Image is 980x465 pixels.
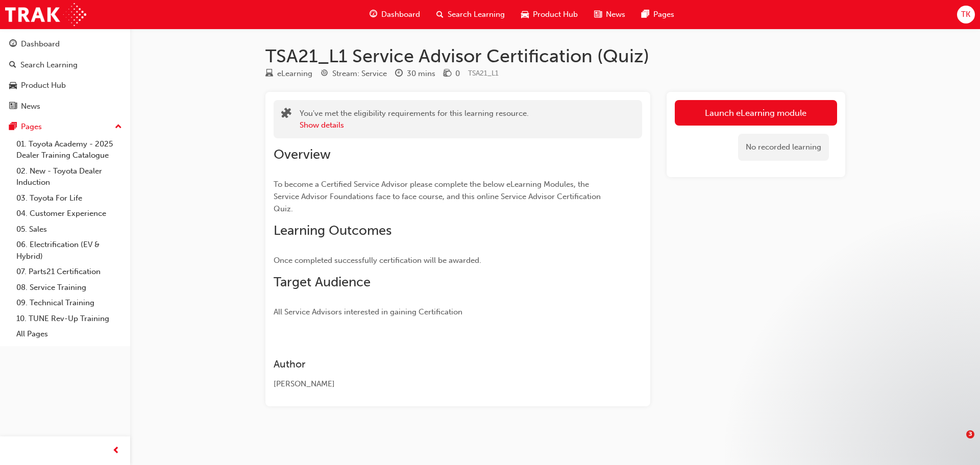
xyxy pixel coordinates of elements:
a: guage-iconDashboard [361,4,428,25]
a: 08. Service Training [12,280,126,296]
div: 30 mins [407,68,435,80]
span: news-icon [9,102,17,111]
a: Product Hub [4,76,126,95]
span: money-icon [444,69,451,79]
div: [PERSON_NAME] [274,378,605,390]
div: Type [265,67,312,80]
div: eLearning [277,68,312,80]
span: Overview [274,146,331,162]
span: News [606,9,625,20]
div: Product Hub [21,80,66,91]
span: All Service Advisors interested in gaining Certification [274,307,462,316]
span: search-icon [436,8,444,21]
span: pages-icon [642,8,649,21]
div: Dashboard [21,38,60,50]
button: DashboardSearch LearningProduct HubNews [4,33,126,117]
span: Search Learning [448,9,505,20]
span: Dashboard [381,9,420,20]
a: 07. Parts21 Certification [12,264,126,280]
button: Pages [4,117,126,136]
a: pages-iconPages [633,4,682,25]
button: TK [957,6,975,23]
span: learningResourceType_ELEARNING-icon [265,69,273,79]
iframe: Intercom live chat [945,430,970,455]
span: clock-icon [395,69,403,79]
span: To become a Certified Service Advisor please complete the below eLearning Modules, the Service Ad... [274,180,603,213]
span: prev-icon [112,445,120,457]
a: All Pages [12,326,126,342]
span: 3 [966,430,974,438]
img: Trak [5,3,86,26]
a: 01. Toyota Academy - 2025 Dealer Training Catalogue [12,136,126,163]
a: 09. Technical Training [12,295,126,311]
a: Launch eLearning module [675,100,837,126]
div: 0 [455,68,460,80]
span: target-icon [321,69,328,79]
div: Duration [395,67,435,80]
h1: TSA21_L1 Service Advisor Certification (Quiz) [265,45,845,67]
a: car-iconProduct Hub [513,4,586,25]
h3: Author [274,358,605,370]
span: search-icon [9,61,16,70]
span: Learning resource code [468,69,499,78]
a: news-iconNews [586,4,633,25]
span: Once completed successfully certification will be awarded. [274,256,481,265]
span: car-icon [521,8,529,21]
div: Stream: Service [332,68,387,80]
a: search-iconSearch Learning [428,4,513,25]
span: news-icon [594,8,602,21]
div: Search Learning [20,59,78,71]
div: Stream [321,67,387,80]
span: Target Audience [274,274,371,290]
span: guage-icon [370,8,377,21]
span: Learning Outcomes [274,223,391,238]
a: Dashboard [4,35,126,54]
button: Show details [300,119,344,131]
span: TK [961,9,970,20]
span: guage-icon [9,40,17,49]
div: News [21,101,40,112]
a: 02. New - Toyota Dealer Induction [12,163,126,190]
div: You've met the eligibility requirements for this learning resource. [300,108,529,131]
a: 06. Electrification (EV & Hybrid) [12,237,126,264]
a: 05. Sales [12,222,126,237]
span: Product Hub [533,9,578,20]
a: 03. Toyota For Life [12,190,126,206]
span: up-icon [115,120,122,134]
div: Price [444,67,460,80]
a: Search Learning [4,56,126,75]
span: Pages [653,9,674,20]
div: Pages [21,121,42,133]
div: No recorded learning [738,134,829,161]
a: News [4,97,126,116]
span: puzzle-icon [281,109,291,120]
a: 10. TUNE Rev-Up Training [12,311,126,327]
a: 04. Customer Experience [12,206,126,222]
span: pages-icon [9,123,17,132]
span: car-icon [9,81,17,90]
